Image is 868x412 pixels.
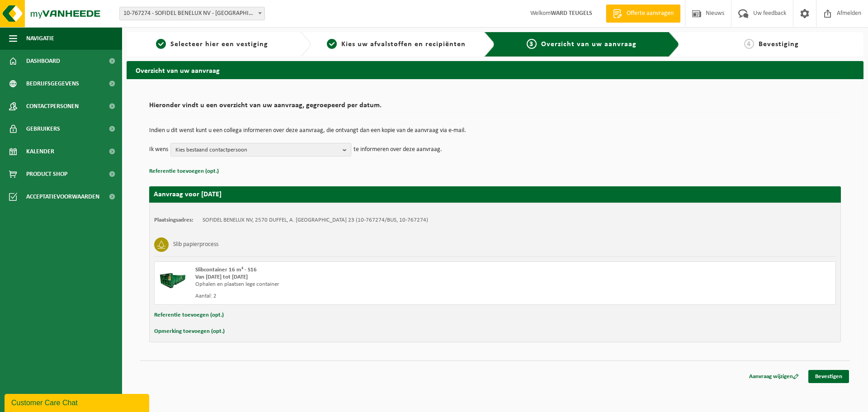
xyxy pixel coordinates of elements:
span: Bedrijfsgegevens [26,72,79,95]
span: Overzicht van uw aanvraag [541,41,637,48]
span: Gebruikers [26,118,60,140]
span: 10-767274 - SOFIDEL BENELUX NV - DUFFEL [120,7,264,20]
p: Indien u dit wenst kunt u een collega informeren over deze aanvraag, die ontvangt dan een kopie v... [149,128,841,134]
button: Referentie toevoegen (opt.) [154,309,224,321]
span: 3 [527,39,537,49]
p: Ik wens [149,143,168,156]
h3: Slib papierprocess [173,237,218,252]
span: Slibcontainer 16 m³ - S16 [195,267,257,273]
h2: Hieronder vindt u een overzicht van uw aanvraag, gegroepeerd per datum. [149,102,841,114]
a: 1Selecteer hier een vestiging [131,39,293,50]
span: Kies uw afvalstoffen en recipiënten [341,41,466,48]
button: Opmerking toevoegen (opt.) [154,326,225,337]
img: HK-XS-16-GN-00.png [159,266,186,294]
strong: WARD TEUGELS [551,10,592,17]
a: Aanvraag wijzigen [742,370,806,383]
a: Bevestigen [808,370,849,383]
button: Referentie toevoegen (opt.) [149,166,219,177]
p: te informeren over deze aanvraag. [354,143,442,156]
span: Dashboard [26,50,60,72]
span: Navigatie [26,27,54,50]
div: Ophalen en plaatsen lege container [195,281,531,288]
iframe: chat widget [5,392,151,412]
span: Contactpersonen [26,95,79,118]
button: Kies bestaand contactpersoon [170,143,351,156]
strong: Aanvraag voor [DATE] [154,191,222,198]
span: Kalender [26,140,54,163]
span: 2 [327,39,337,49]
h2: Overzicht van uw aanvraag [127,61,863,79]
strong: Van [DATE] tot [DATE] [195,274,248,280]
a: 2Kies uw afvalstoffen en recipiënten [316,39,477,50]
span: 4 [744,39,754,49]
span: Bevestiging [759,41,799,48]
a: Offerte aanvragen [606,5,680,23]
span: Product Shop [26,163,67,185]
td: SOFIDEL BENELUX NV, 2570 DUFFEL, A. [GEOGRAPHIC_DATA] 23 (10-767274/BUS, 10-767274) [203,217,428,224]
span: 10-767274 - SOFIDEL BENELUX NV - DUFFEL [119,7,265,20]
span: Selecteer hier een vestiging [170,41,268,48]
div: Aantal: 2 [195,293,531,300]
strong: Plaatsingsadres: [154,217,193,223]
span: Acceptatievoorwaarden [26,185,99,208]
span: Offerte aanvragen [624,9,676,18]
span: Kies bestaand contactpersoon [175,143,339,157]
span: 1 [156,39,166,49]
